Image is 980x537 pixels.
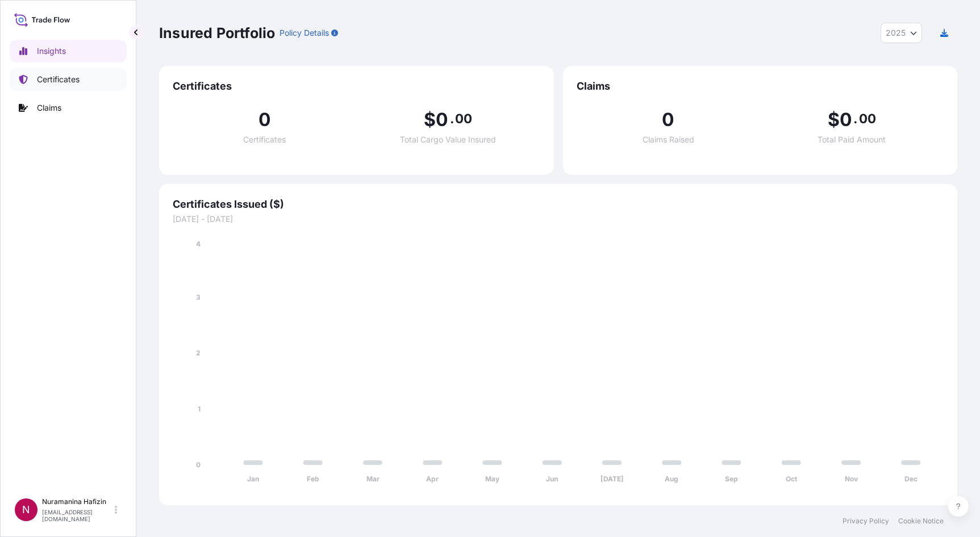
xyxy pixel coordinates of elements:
[643,136,694,144] span: Claims Raised
[10,68,127,91] a: Certificates
[546,475,558,483] tspan: Jun
[426,475,439,483] tspan: Apr
[159,24,275,42] p: Insured Portfolio
[786,475,798,483] tspan: Oct
[196,293,201,301] tspan: 3
[37,102,61,114] p: Claims
[840,111,852,129] span: 0
[485,475,500,483] tspan: May
[859,114,876,123] span: 00
[904,475,918,483] tspan: Dec
[828,111,840,129] span: $
[881,23,922,43] button: Year Selector
[173,198,944,211] span: Certificates Issued ($)
[42,497,112,506] p: Nuramanina Hafizin
[198,405,201,413] tspan: 1
[366,475,380,483] tspan: Mar
[898,517,944,526] a: Cookie Notice
[280,27,329,39] p: Policy Details
[600,475,624,483] tspan: [DATE]
[196,349,201,357] tspan: 2
[577,79,944,93] span: Claims
[22,504,30,515] span: N
[400,136,496,144] span: Total Cargo Value Insured
[196,240,201,248] tspan: 4
[37,45,66,57] p: Insights
[10,40,127,62] a: Insights
[173,213,944,225] span: [DATE] - [DATE]
[247,475,259,483] tspan: Jan
[424,111,436,129] span: $
[455,114,472,123] span: 00
[886,27,906,39] span: 2025
[42,509,112,522] p: [EMAIL_ADDRESS][DOMAIN_NAME]
[436,111,448,129] span: 0
[725,475,738,483] tspan: Sep
[843,517,889,526] a: Privacy Policy
[853,114,857,123] span: .
[196,460,201,469] tspan: 0
[243,136,286,144] span: Certificates
[450,114,454,123] span: .
[307,475,319,483] tspan: Feb
[845,475,858,483] tspan: Nov
[37,74,80,85] p: Certificates
[662,111,674,129] span: 0
[818,136,886,144] span: Total Paid Amount
[10,97,127,119] a: Claims
[258,111,271,129] span: 0
[665,475,678,483] tspan: Aug
[173,79,540,93] span: Certificates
